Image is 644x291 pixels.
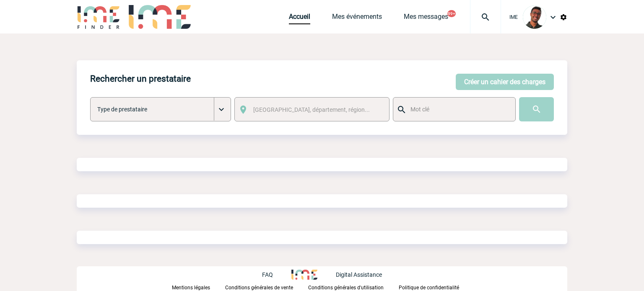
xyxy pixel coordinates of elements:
[408,104,508,115] input: Mot clé
[262,271,273,278] p: FAQ
[332,13,382,24] a: Mes événements
[399,285,459,291] p: Politique de confidentialité
[225,283,308,291] a: Conditions générales de vente
[172,285,210,291] p: Mentions légales
[172,283,225,291] a: Mentions légales
[289,13,310,24] a: Accueil
[225,285,293,291] p: Conditions générales de vente
[262,270,291,278] a: FAQ
[509,14,518,20] span: IME
[523,5,546,29] img: 124970-0.jpg
[336,271,382,278] p: Digital Assistance
[308,283,399,291] a: Conditions générales d'utilisation
[291,270,317,280] img: http://www.idealmeetingsevents.fr/
[90,74,191,84] h4: Rechercher un prestataire
[253,106,370,113] span: [GEOGRAPHIC_DATA], département, région...
[399,283,473,291] a: Politique de confidentialité
[404,13,448,24] a: Mes messages
[519,97,554,121] input: Submit
[77,5,120,29] img: IME-Finder
[308,285,384,291] p: Conditions générales d'utilisation
[447,10,456,17] button: 99+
